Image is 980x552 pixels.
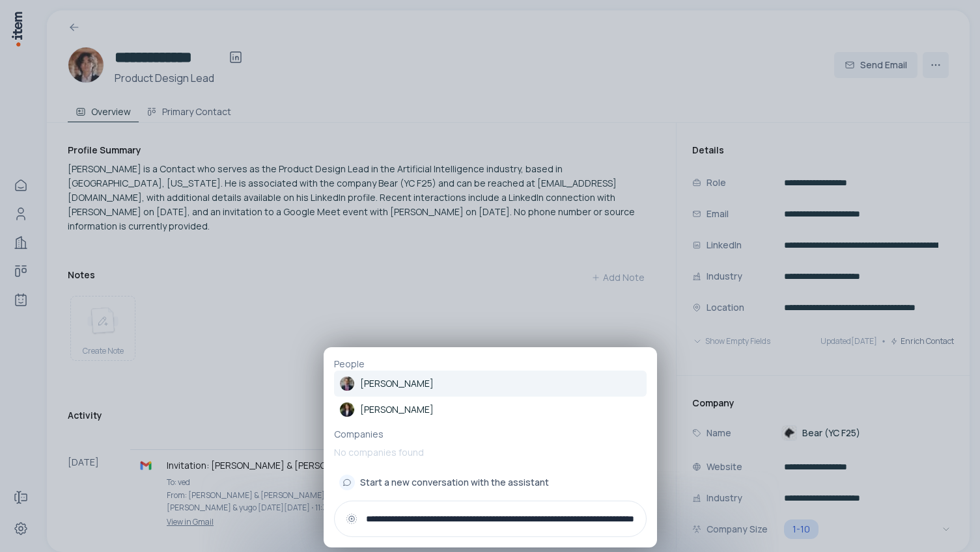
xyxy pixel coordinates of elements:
[360,377,434,390] p: [PERSON_NAME]
[360,476,549,489] span: Start a new conversation with the assistant
[334,469,647,495] button: Start a new conversation with the assistant
[334,441,647,464] p: No companies found
[334,428,647,441] p: Companies
[334,371,647,397] a: [PERSON_NAME]
[339,376,355,391] img: Abhishek Bhardwaj
[339,402,355,417] img: Amber Masud
[360,403,434,416] p: [PERSON_NAME]
[334,358,647,371] p: People
[324,347,657,547] div: PeopleAbhishek Bhardwaj[PERSON_NAME]Amber Masud[PERSON_NAME]CompaniesNo companies foundStart a ne...
[334,397,647,423] a: [PERSON_NAME]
